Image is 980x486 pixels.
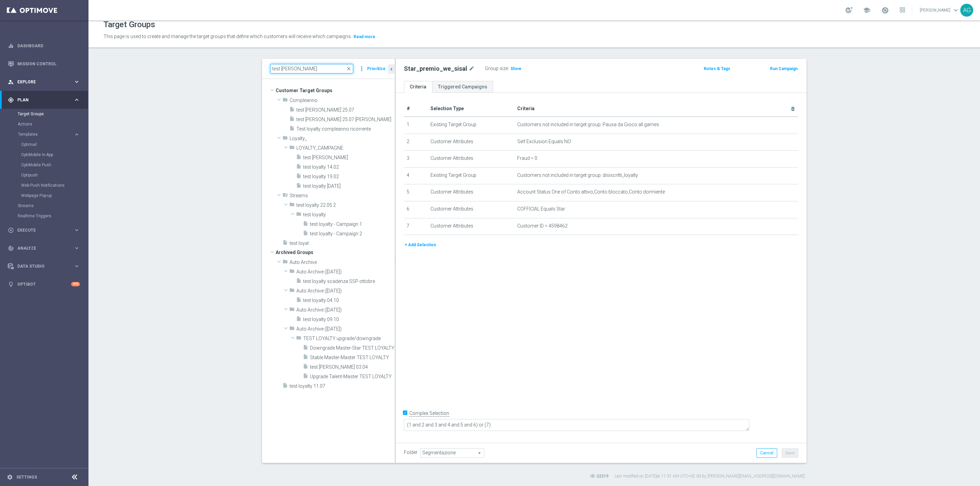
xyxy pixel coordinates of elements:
[296,335,301,343] i: folder
[8,97,14,103] i: gps_fixed
[18,211,88,221] div: Realtime Triggers
[7,228,80,233] button: play_circle_outline Execute keyboard_arrow_right
[18,132,80,137] button: Templates keyboard_arrow_right
[303,373,308,381] i: insert_drive_file
[7,474,13,480] i: settings
[404,450,418,455] label: Folder
[18,109,88,119] div: Target Groups
[310,364,395,370] span: test loy 03.04
[8,227,14,233] i: play_circle_outline
[21,142,71,147] a: Optimail
[952,6,960,14] span: keyboard_arrow_down
[296,183,301,190] i: insert_drive_file
[388,64,395,74] button: chevron_left
[8,275,80,293] div: Optibot
[21,150,88,160] div: OptiMobile In-App
[7,79,80,85] div: person_search Explore keyboard_arrow_right
[73,131,80,138] i: keyboard_arrow_right
[296,297,301,305] i: insert_drive_file
[510,66,521,71] span: Show
[404,101,428,117] th: #
[404,65,467,73] h2: Star_premio_we_sisal
[366,64,387,73] button: Prioritize
[270,64,353,73] input: Quick find group or folder
[303,298,395,303] span: test loyalty 04.10
[428,134,514,151] td: Customer Attributes
[404,218,428,235] td: 7
[289,268,295,276] i: folder
[303,279,395,284] span: test loyalty scadenza SSP ottobre
[290,193,395,199] span: Streams
[71,282,80,286] div: +10
[296,326,395,332] span: Auto Archive (2025-10-01)
[21,190,88,201] div: Webpage Pop-up
[296,278,301,286] i: insert_drive_file
[282,240,288,248] i: insert_drive_file
[7,264,80,269] div: Data Studio keyboard_arrow_right
[289,116,295,124] i: insert_drive_file
[7,282,80,287] div: lightbulb Optibot +10
[21,152,71,157] a: OptiMobile In-App
[18,203,71,208] a: Streams
[8,37,80,55] div: Dashboard
[296,269,395,275] span: Auto Archive (2025-04-27)
[103,20,155,30] h1: Target Groups
[7,97,80,103] button: gps_fixed Plan keyboard_arrow_right
[428,117,514,134] td: Existing Target Group
[346,66,352,71] span: close
[404,184,428,201] td: 5
[517,106,535,111] span: Criteria
[303,212,395,218] span: test loyalty
[21,139,88,150] div: Optimail
[303,164,395,170] span: test loyalty 14.02
[353,33,376,40] button: Read more
[73,263,80,269] i: keyboard_arrow_right
[409,410,449,417] label: Complex Selection
[7,61,80,67] button: Mission Control
[18,121,71,127] a: Actions
[960,4,973,17] div: AG
[7,246,80,251] button: track_changes Analyze keyboard_arrow_right
[615,473,805,479] label: Last modified on [DATE] at 11:31 AM UTC+02:00 by [PERSON_NAME][EMAIL_ADDRESS][DOMAIN_NAME]
[17,246,73,250] span: Analyze
[296,164,301,171] i: insert_drive_file
[428,151,514,168] td: Customer Attributes
[310,374,395,380] span: Upgrade Talent-Master TEST LOYALTY
[404,167,428,184] td: 4
[8,281,14,287] i: lightbulb
[21,180,88,190] div: Web Push Notifications
[303,155,395,161] span: test loy
[21,183,71,188] a: Web Push Notifications
[276,86,395,95] span: Customer Target Groups
[769,65,798,72] button: Run Campaign
[17,80,73,84] span: Explore
[18,213,71,219] a: Realtime Triggers
[303,364,308,371] i: insert_drive_file
[8,227,73,233] div: Execute
[290,98,395,103] span: Compleanno
[18,132,73,136] div: Templates
[73,97,80,103] i: keyboard_arrow_right
[485,66,508,71] label: Group size
[508,66,509,71] label: :
[303,221,308,229] i: insert_drive_file
[388,66,395,72] i: chevron_left
[17,98,73,102] span: Plan
[7,43,80,49] button: equalizer Dashboard
[296,307,395,313] span: Auto Archive (2025-07-29)
[18,132,67,136] span: Templates
[103,34,352,39] span: This page is used to create and manage the target groups that define which customers will receive...
[21,170,88,180] div: Optipush
[404,134,428,151] td: 2
[282,97,288,105] i: folder
[289,287,295,295] i: folder
[703,65,731,72] button: Notes & Tags
[290,136,395,141] span: Loyalty_
[73,227,80,233] i: keyboard_arrow_right
[289,202,295,210] i: folder
[428,184,514,201] td: Customer Attributes
[8,245,14,251] i: track_changes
